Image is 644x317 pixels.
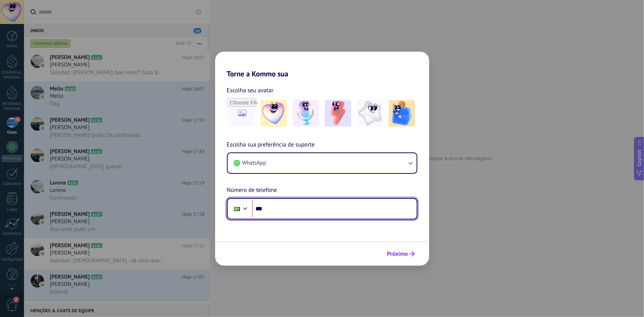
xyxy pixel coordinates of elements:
span: Escolha seu avatar [227,86,274,95]
span: Escolha sua preferência de suporte [227,140,315,150]
img: -3.jpeg [325,100,351,127]
img: -2.jpeg [293,100,319,127]
button: Próximo [384,248,418,260]
div: Brazil: + 55 [230,201,244,217]
img: -1.jpeg [261,100,287,127]
h2: Torne a Kommo sua [215,52,429,78]
span: WhatsApp [242,159,266,167]
span: Próximo [387,251,408,256]
img: -5.jpeg [389,100,415,127]
button: WhatsApp [228,153,417,173]
span: Número de telefone [227,186,277,195]
img: -4.jpeg [357,100,383,127]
